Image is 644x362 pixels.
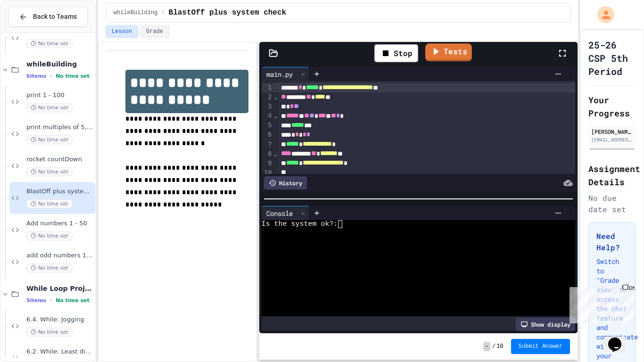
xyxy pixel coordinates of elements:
span: No time set [26,39,73,48]
h2: Your Progress [588,93,636,120]
span: Fold line [273,112,278,119]
div: Console [262,206,309,220]
span: No time set [26,135,73,144]
span: / [161,9,165,16]
span: Back to Teams [33,12,77,22]
span: Add numbers 1 - 50 [26,220,93,228]
span: Fold line [273,150,278,157]
span: whileBuilding [114,9,158,16]
span: whileBuilding [26,60,93,68]
a: Tests [425,43,472,61]
div: 5 [262,121,273,130]
span: Submit Answer [519,343,563,350]
div: 2 [262,92,273,102]
span: BlastOff plus system check [26,188,93,196]
button: Grade [140,25,169,38]
span: No time set [56,297,90,304]
div: No due date set [588,192,636,215]
div: 9 [262,159,273,168]
span: 5 items [26,297,46,304]
div: main.py [262,69,297,79]
div: History [264,176,307,189]
span: 10 [496,343,503,350]
span: • [50,72,52,80]
iframe: chat widget [566,283,635,323]
span: Fold line [273,93,278,100]
div: [EMAIL_ADDRESS][DOMAIN_NAME] [591,136,633,143]
span: Is the system ok?: [262,220,338,228]
span: No time set [26,263,73,272]
div: 3 [262,102,273,111]
span: print multiples of 5, 1-100 [26,123,93,132]
div: main.py [262,67,309,81]
span: • [50,296,52,304]
button: Back to Teams [8,7,88,27]
div: 6 [262,130,273,140]
iframe: chat widget [604,324,635,353]
span: No time set [26,231,73,240]
div: [PERSON_NAME] [591,127,633,136]
h2: Assignment Details [588,162,636,189]
span: No time set [26,103,73,112]
div: 10 [262,168,273,178]
div: 8 [262,149,273,159]
div: Show display [516,318,575,331]
div: Stop [374,44,418,62]
span: / [492,343,495,350]
span: 6 items [26,73,46,79]
button: Lesson [106,25,138,38]
span: No time set [56,73,90,79]
div: Chat with us now!Close [4,4,65,60]
span: No time set [26,199,73,208]
span: add odd numbers 1-1000 [26,252,93,260]
span: 6.4. While: Jogging [26,316,93,324]
span: print 1 - 100 [26,91,93,99]
div: My Account [587,4,617,25]
span: While Loop Projects [26,284,93,293]
span: - [483,342,490,351]
span: BlastOff plus system check [169,7,287,18]
div: Console [262,208,297,218]
span: No time set [26,328,73,337]
span: rocket countDown [26,156,93,164]
div: 4 [262,111,273,121]
div: 7 [262,140,273,149]
span: 6.2. While: Least divisor [26,348,93,356]
h3: Need Help? [596,230,627,253]
button: Submit Answer [511,339,570,354]
span: No time set [26,167,73,176]
h1: 25-26 CSP 5th Period [588,38,636,78]
div: 1 [262,83,273,92]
